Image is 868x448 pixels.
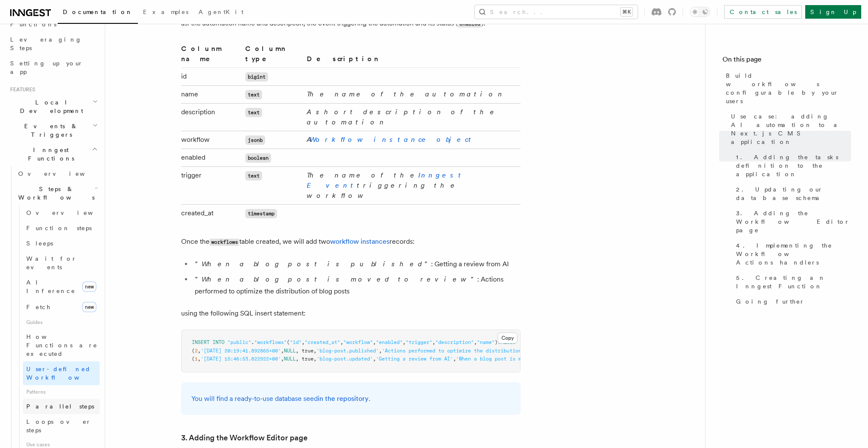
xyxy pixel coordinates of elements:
[138,3,193,23] a: Examples
[287,339,290,345] span: (
[15,185,95,202] span: Steps & Workflows
[192,273,521,297] li: : Actions performed to optimize the distribution of blog posts
[728,109,851,149] a: Use case: adding AI automation to a Next.js CMS application
[303,43,521,68] th: Description
[23,220,100,236] a: Function steps
[245,108,262,117] code: text
[10,60,83,75] span: Setting up your app
[23,399,100,414] a: Parallel steps
[181,167,242,205] td: trigger
[316,348,379,354] span: 'blog-post.published'
[181,149,242,167] td: enabled
[736,209,851,234] span: 3. Adding the Workflow Editor page
[191,393,510,405] p: You will find a ready-to-use database seed .
[373,339,376,345] span: ,
[343,339,373,345] span: "workflow"
[498,332,518,344] button: Copy
[305,339,340,345] span: "created_at"
[736,185,851,202] span: 2. Updating our database schema
[26,255,77,270] span: Wait for events
[296,356,316,362] span: , true,
[26,333,98,357] span: How Functions are executed
[733,206,851,238] a: 3. Adding the Workflow Editor page
[26,304,51,310] span: Fetch
[181,432,308,444] a: 3. Adding the Workflow Editor page
[736,241,851,267] span: 4. Implementing the Workflow Actions handlers
[227,339,251,345] span: "public"
[736,273,851,290] span: 5. Creating an Inngest Function
[23,205,100,220] a: Overview
[453,356,456,362] span: ,
[498,339,515,345] span: VALUES
[23,385,100,399] span: Patterns
[199,8,244,15] span: AgentKit
[373,356,376,362] span: ,
[181,68,242,86] td: id
[733,149,851,182] a: 1. Adding the tasks definition to the application
[432,339,435,345] span: ,
[731,112,851,146] span: Use case: adding AI automation to a Next.js CMS application
[456,356,566,362] span: 'When a blog post is moved to review'
[26,240,53,247] span: Sleeps
[495,339,498,345] span: )
[23,329,100,361] a: How Functions are executed
[7,32,100,56] a: Leveraging Steps
[26,366,103,381] span: User-defined Workflows
[181,104,242,131] td: description
[307,135,475,144] em: A
[82,302,96,312] span: new
[10,36,82,51] span: Leveraging Steps
[181,86,242,104] td: name
[26,279,76,294] span: AI Inference
[475,5,638,19] button: Search...⌘K
[181,307,521,319] p: using the following SQL insert statement:
[18,170,106,177] span: Overview
[435,339,474,345] span: "description"
[340,339,343,345] span: ,
[245,135,265,145] code: jsonb
[376,356,453,362] span: 'Getting a review from AI'
[736,153,851,178] span: 1. Adding the tasks definition to the application
[733,238,851,270] a: 4. Implementing the Workflow Actions handlers
[307,108,498,126] em: A short description of the automation
[181,131,242,149] td: workflow
[7,95,100,118] button: Local Development
[733,270,851,294] a: 5. Creating an Inngest Function
[330,237,389,245] a: workflow instances
[198,356,201,362] span: ,
[245,209,277,218] code: timestamp
[281,356,284,362] span: ,
[195,356,198,362] span: 1
[192,356,195,362] span: (
[245,171,262,180] code: text
[316,356,373,362] span: 'blog-post.updated'
[296,348,316,354] span: , true,
[690,7,710,17] button: Toggle dark mode
[23,275,100,299] a: AI Inferencenew
[15,166,100,181] a: Overview
[724,5,802,19] a: Contact sales
[63,8,133,15] span: Documentation
[245,153,271,163] code: boolean
[245,90,262,99] code: text
[195,275,477,283] em: "When a blog post is moved to review"
[733,182,851,206] a: 2. Updating our database schema
[15,181,100,205] button: Steps & Workflows
[58,3,138,24] a: Documentation
[192,258,521,270] li: : Getting a review from AI
[7,142,100,166] button: Inngest Functions
[403,339,406,345] span: ,
[201,356,281,362] span: '[DATE] 15:46:53.822922+00'
[310,135,475,144] a: Workflow instance object
[254,339,287,345] span: "workflows"
[7,98,92,115] span: Local Development
[195,348,198,354] span: 2
[318,394,369,403] a: in the repository
[307,90,505,98] em: The name of the automation
[284,356,296,362] span: NULL
[23,251,100,275] a: Wait for events
[23,414,100,438] a: Loops over steps
[181,205,242,223] td: created_at
[7,86,35,93] span: Features
[376,339,403,345] span: "enabled"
